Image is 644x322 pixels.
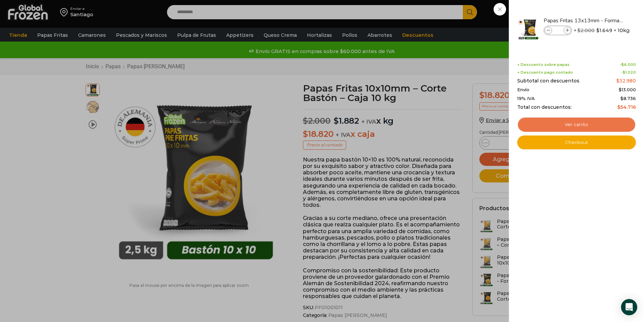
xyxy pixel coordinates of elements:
bdi: 6.000 [621,62,636,67]
span: $ [577,27,580,33]
a: Papas Fritas 13x13mm - Formato 2,5 kg - Caja 10 kg [544,17,624,24]
span: $ [623,70,625,75]
bdi: 13.000 [619,87,636,92]
bdi: 1.020 [623,70,636,75]
div: Open Intercom Messenger [621,299,637,315]
bdi: 2.000 [577,27,595,33]
span: $ [619,87,622,92]
a: Checkout [517,135,636,150]
span: Total con descuentos: [517,104,572,110]
span: - [620,63,636,67]
span: Subtotal con descuentos [517,78,579,84]
span: $ [617,104,620,110]
bdi: 1.649 [596,27,612,34]
bdi: 32.980 [616,78,636,84]
span: + Descuento pago contado [517,70,573,75]
span: $ [596,27,599,34]
span: 19% IVA [517,96,535,101]
span: $ [616,78,619,84]
bdi: 54.716 [617,104,636,110]
span: $ [620,96,623,101]
input: Product quantity [553,27,563,34]
span: 8.736 [620,96,636,101]
span: + Descuento sobre papas [517,63,570,67]
span: Envío [517,87,529,93]
span: - [621,70,636,75]
a: Ver carrito [517,117,636,132]
span: $ [621,62,624,67]
span: × × 10kg [574,26,629,35]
